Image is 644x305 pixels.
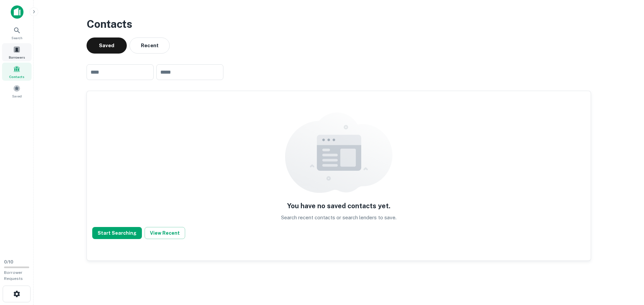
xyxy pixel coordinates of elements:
[87,37,127,54] button: Saved
[87,16,591,32] h3: Contacts
[2,43,32,61] a: Borrowers
[9,74,24,79] span: Contacts
[287,201,390,211] h5: You have no saved contacts yet.
[2,63,32,81] a: Contacts
[4,270,23,281] span: Borrower Requests
[11,35,22,41] span: Search
[285,112,392,193] img: empty content
[281,214,396,222] p: Search recent contacts or search lenders to save.
[12,93,22,99] span: Saved
[2,82,32,100] a: Saved
[129,37,170,54] button: Recent
[11,5,23,19] img: capitalize-icon.png
[145,227,185,239] button: View Recent
[4,259,13,264] span: 0 / 10
[2,24,32,42] a: Search
[92,227,142,239] button: Start Searching
[9,55,25,60] span: Borrowers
